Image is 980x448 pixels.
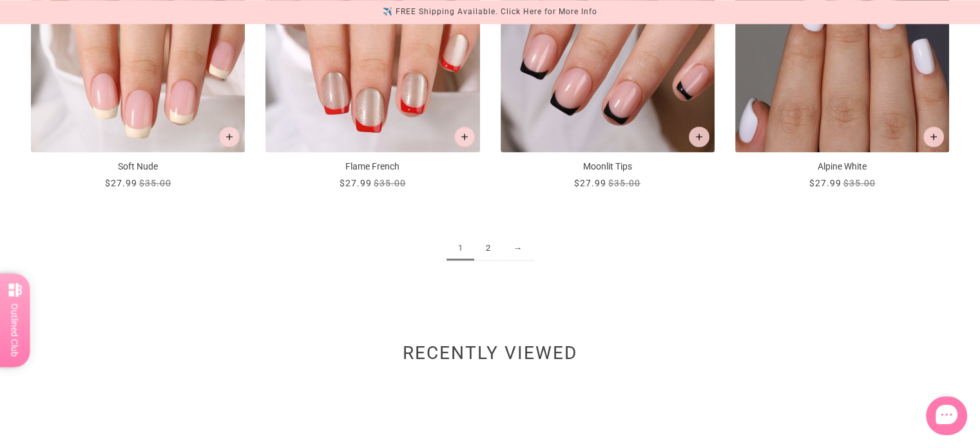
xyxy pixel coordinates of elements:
span: $35.00 [843,178,875,188]
button: Add to cart [454,126,475,147]
button: Add to cart [923,126,944,147]
span: $27.99 [340,178,372,188]
span: $35.00 [139,178,171,188]
span: $35.00 [374,178,406,188]
a: → [502,237,534,260]
span: $27.99 [105,178,137,188]
h2: Recently viewed [31,349,949,364]
button: Add to cart [689,126,709,147]
span: $27.99 [809,178,841,188]
span: 1 [447,237,474,260]
p: Soft Nude [31,160,245,173]
p: Flame French [265,160,479,173]
button: Add to cart [219,126,240,147]
span: $35.00 [608,178,640,188]
div: ✈️ FREE Shipping Available. Click Here for More Info [383,5,597,19]
p: Alpine White [735,160,949,173]
span: $27.99 [574,178,606,188]
p: Moonlit Tips [501,160,715,173]
a: 2 [474,237,502,260]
